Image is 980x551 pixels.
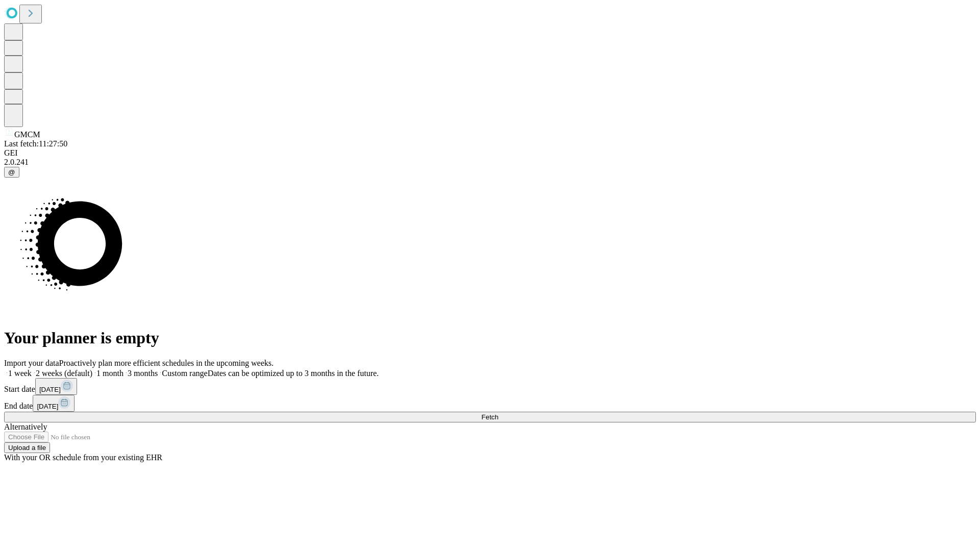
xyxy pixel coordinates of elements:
[128,369,158,378] span: 3 months
[33,395,75,412] button: [DATE]
[4,453,162,462] span: With your OR schedule from your existing EHR
[14,130,40,139] span: GMCM
[4,442,50,453] button: Upload a file
[4,167,19,178] button: @
[39,386,61,393] span: [DATE]
[8,369,32,378] span: 1 week
[481,413,498,421] span: Fetch
[4,395,976,412] div: End date
[4,158,976,167] div: 2.0.241
[8,168,15,176] span: @
[96,369,124,378] span: 1 month
[4,412,976,422] button: Fetch
[208,369,379,378] span: Dates can be optimized up to 3 months in the future.
[4,139,67,148] span: Last fetch: 11:27:50
[59,359,274,367] span: Proactively plan more efficient schedules in the upcoming weeks.
[4,359,59,367] span: Import your data
[35,378,77,395] button: [DATE]
[4,422,47,431] span: Alternatively
[36,369,92,378] span: 2 weeks (default)
[4,329,976,347] h1: Your planner is empty
[37,403,58,410] span: [DATE]
[162,369,207,378] span: Custom range
[4,378,976,395] div: Start date
[4,148,976,158] div: GEI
